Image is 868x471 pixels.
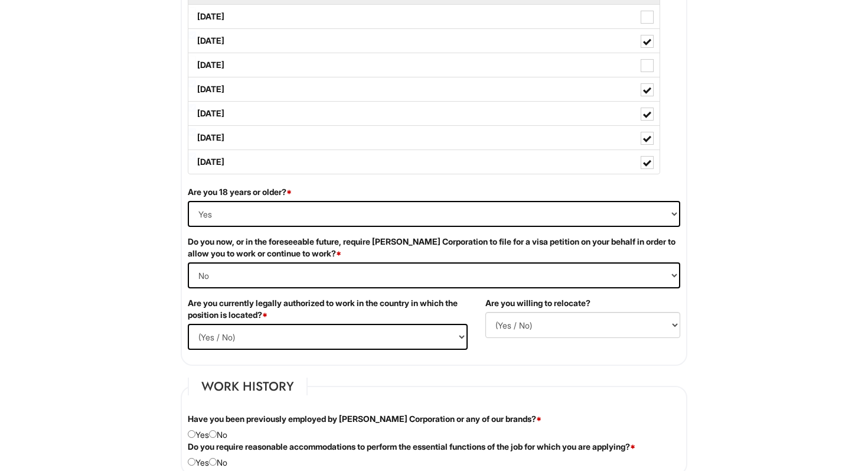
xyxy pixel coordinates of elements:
[188,186,292,198] label: Are you 18 years or older?
[188,236,680,259] label: Do you now, or in the foreseeable future, require [PERSON_NAME] Corporation to file for a visa pe...
[485,297,590,309] label: Are you willing to relocate?
[188,201,680,227] select: (Yes / No)
[188,297,468,321] label: Are you currently legally authorized to work in the country in which the position is located?
[179,441,689,469] div: Yes No
[188,77,660,101] label: [DATE]
[179,413,689,441] div: Yes No
[188,5,660,28] label: [DATE]
[188,29,660,53] label: [DATE]
[188,413,541,425] label: Have you been previously employed by [PERSON_NAME] Corporation or any of our brands?
[188,262,680,288] select: (Yes / No)
[188,324,468,350] select: (Yes / No)
[188,150,660,174] label: [DATE]
[188,378,308,395] legend: Work History
[485,312,680,338] select: (Yes / No)
[188,102,660,125] label: [DATE]
[188,53,660,77] label: [DATE]
[188,441,635,453] label: Do you require reasonable accommodations to perform the essential functions of the job for which ...
[188,126,660,150] label: [DATE]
